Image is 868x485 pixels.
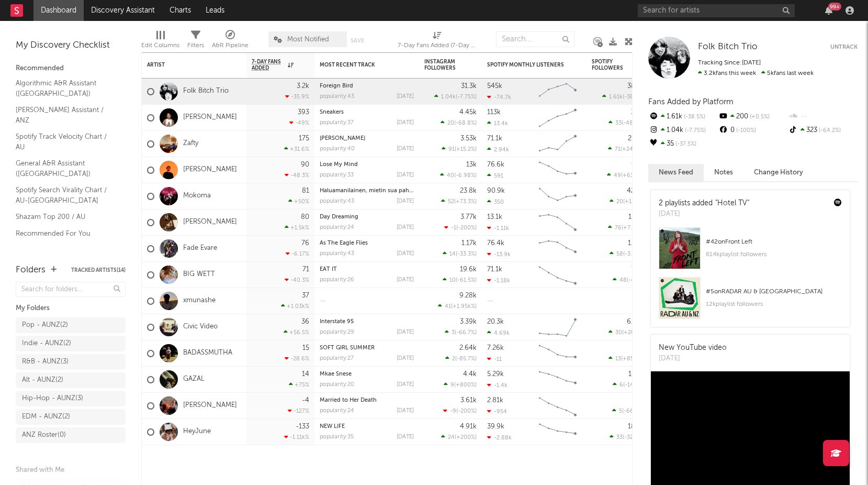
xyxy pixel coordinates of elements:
a: Civic Video [183,323,218,332]
div: +1.03k % [281,303,309,310]
span: 91 [448,147,455,152]
div: [DATE] [397,277,414,283]
div: ( ) [441,119,477,126]
input: Search for artists [638,4,795,17]
button: Notes [704,164,743,181]
a: NEW LIFE [320,424,345,429]
span: -68.8 % [456,120,475,126]
a: Zafty [183,139,198,148]
div: Alt - AUNZ ( 2 ) [22,374,63,387]
div: popularity: 40 [320,146,355,152]
div: ( ) [438,303,477,310]
div: -127 % [288,407,309,414]
div: ( ) [610,250,644,257]
div: 13.1k [487,214,502,221]
div: New YouTube video [659,343,727,354]
div: [DATE] [397,146,414,152]
div: -1.4k [487,382,508,389]
div: +56.5 % [284,329,309,336]
div: ( ) [602,93,644,100]
div: Sneakers [320,109,414,115]
span: -1 [451,225,456,231]
svg: Chart title [534,131,581,157]
div: popularity: 37 [320,120,354,126]
div: 35 [648,137,718,151]
div: 90 [301,161,309,168]
button: Save [351,38,364,43]
input: Search... [496,31,574,47]
div: 1.61k [648,110,718,124]
span: 7-Day Fans Added [252,59,285,71]
div: 4.69k [487,329,510,336]
span: -33.3 % [457,251,475,257]
div: -1.11k [487,225,509,232]
span: +24.6 % [622,147,642,152]
div: 200 [718,110,787,124]
span: 20 [447,120,454,126]
span: +200 % [624,330,642,336]
div: [DATE] [659,209,749,219]
div: 76.6k [487,161,504,168]
div: Hip-Hop - AUNZ ( 3 ) [22,392,83,405]
span: 76 [615,225,622,231]
div: 4.4k [463,371,477,378]
a: EDM - AUNZ(2) [16,409,126,425]
div: SOFT GIRL SUMMER [320,345,414,351]
a: R&B - AUNZ(3) [16,354,126,370]
div: 31.3k [461,83,477,90]
div: -74.7k [487,94,511,101]
span: 48 [619,278,627,283]
span: Tracking Since: [DATE] [698,60,761,66]
input: Search for folders... [16,282,126,297]
div: ( ) [445,355,477,362]
span: 1.04k [441,94,456,100]
div: Indie - AUNZ ( 2 ) [22,337,71,350]
div: 1.04k [648,124,718,137]
div: Interstate 95 [320,319,414,325]
div: ( ) [443,277,477,283]
div: 0 [718,124,787,137]
div: Mkae Snese [320,371,414,377]
div: Spotify Followers [592,59,628,71]
div: popularity: 26 [320,277,354,283]
div: Ned Kelly [320,136,414,141]
div: 3.2k [297,83,309,90]
div: 3.39k [460,318,477,325]
span: -38.5 % [624,94,642,100]
div: ( ) [445,329,477,336]
svg: Chart title [534,262,581,288]
div: 2 playlists added [659,198,749,209]
div: 3.6k [631,109,644,116]
span: +73.3 % [456,199,475,205]
span: 2 [452,356,455,362]
span: +1.95k % [453,304,475,310]
span: 6 [619,382,623,388]
div: [DATE] [397,172,414,178]
div: ( ) [608,224,644,231]
div: -28.6 % [285,355,309,362]
span: -66.7 % [456,330,475,336]
div: 1.28k [628,240,644,247]
div: Folders [16,264,46,277]
a: SOFT GIRL SUMMER [320,345,375,351]
a: As The Eagle Flies [320,240,368,246]
span: 3 [452,330,455,336]
div: 71 [302,266,309,273]
div: 7.5k [632,266,644,273]
div: # 5 on RADAR AU & [GEOGRAPHIC_DATA] [706,285,842,298]
div: 2.94k [487,146,509,153]
a: Fade Evare [183,244,217,253]
div: 38.2k [627,83,644,90]
div: popularity: 33 [320,172,354,178]
div: 14 [302,371,309,378]
a: Alt - AUNZ(2) [16,372,126,388]
span: -37.5 % [674,141,696,147]
a: Folk Bitch Trio [183,87,229,96]
div: ( ) [607,172,644,179]
div: +75 % [289,381,309,388]
span: -14.3 % [625,382,642,388]
div: [DATE] [397,225,414,230]
div: ( ) [444,381,477,388]
div: A&R Pipeline [212,26,249,57]
div: [DATE] [397,120,414,126]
